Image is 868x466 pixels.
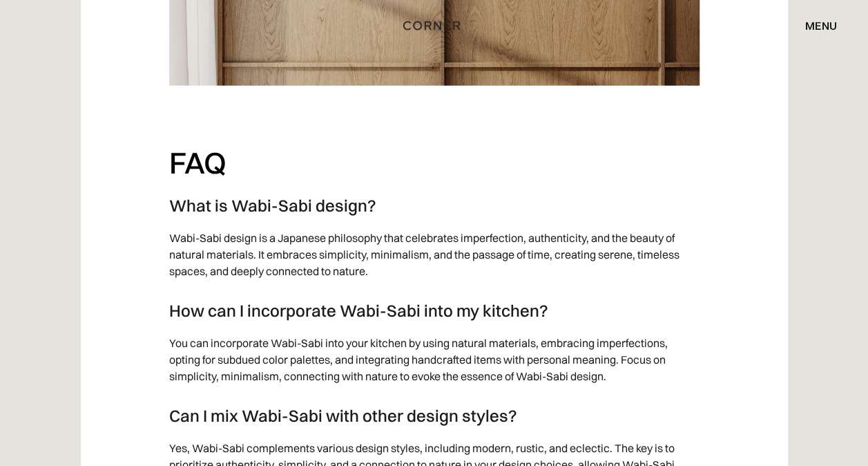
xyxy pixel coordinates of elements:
h3: How can I incorporate Wabi-Sabi into my kitchen? [169,300,700,321]
p: Wabi-Sabi design is a Japanese philosophy that celebrates imperfection, authenticity, and the bea... [169,223,700,286]
h2: FAQ [169,144,700,182]
h3: Can I mix Wabi-Sabi with other design styles? [169,405,700,426]
p: ‍ [169,100,700,130]
div: menu [791,14,837,37]
p: You can incorporate Wabi-Sabi into your kitchen by using natural materials, embracing imperfectio... [169,328,700,391]
a: home [399,17,469,35]
h3: What is Wabi-Sabi design? [169,195,700,216]
div: menu [805,20,837,31]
